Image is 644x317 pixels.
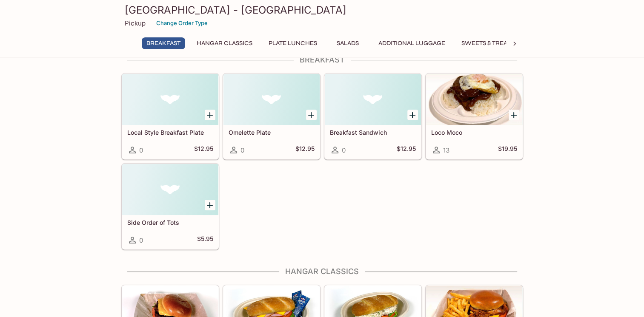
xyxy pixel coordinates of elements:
h5: Breakfast Sandwich [330,129,416,136]
button: Add Omelette Plate [306,110,317,120]
button: Additional Luggage [374,37,450,49]
button: Sweets & Treats [457,37,518,49]
button: Hangar Classics [192,37,257,49]
div: Omelette Plate [223,74,320,125]
h4: Breakfast [121,55,523,65]
button: Change Order Type [152,17,212,30]
a: Omelette Plate0$12.95 [223,74,320,159]
h5: $19.95 [498,145,517,155]
span: 0 [139,146,143,154]
a: Breakfast Sandwich0$12.95 [324,74,421,159]
div: Loco Moco [426,74,522,125]
h5: Omelette Plate [229,129,315,136]
button: Add Local Style Breakfast Plate [205,110,215,120]
button: Plate Lunches [264,37,322,49]
h3: [GEOGRAPHIC_DATA] - [GEOGRAPHIC_DATA] [125,3,520,17]
span: 0 [240,146,244,154]
button: Add Breakfast Sandwich [407,110,418,120]
h5: $12.95 [194,145,213,155]
a: Local Style Breakfast Plate0$12.95 [122,74,219,159]
span: 0 [342,146,346,154]
h5: $5.95 [197,235,213,245]
div: Local Style Breakfast Plate [122,74,218,125]
h5: Loco Moco [431,129,517,136]
h5: Side Order of Tots [127,219,213,226]
div: Side Order of Tots [122,164,218,215]
a: Side Order of Tots0$5.95 [122,164,219,249]
button: Salads [329,37,367,49]
button: Add Loco Moco [509,110,519,120]
button: Add Side Order of Tots [205,200,215,210]
h5: $12.95 [295,145,315,155]
span: 0 [139,236,143,244]
div: Breakfast Sandwich [325,74,421,125]
button: Breakfast [142,37,185,49]
span: 13 [443,146,449,154]
h5: Local Style Breakfast Plate [127,129,213,136]
p: Pickup [125,19,146,27]
a: Loco Moco13$19.95 [426,74,523,159]
h5: $12.95 [397,145,416,155]
h4: Hangar Classics [121,267,523,276]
